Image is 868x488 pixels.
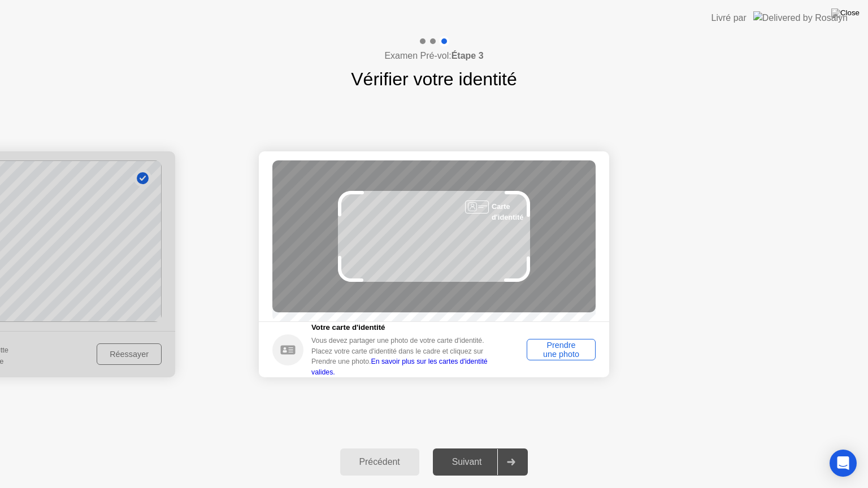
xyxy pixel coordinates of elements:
img: Delivered by Rosalyn [753,11,848,24]
b: Étape 3 [452,51,484,60]
div: Carte d'identité [492,201,530,223]
div: Prendre une photo [531,341,592,359]
a: En savoir plus sur les cartes d'identité valides. [311,358,488,376]
button: Prendre une photo [527,339,596,360]
h1: Vérifier votre identité [351,66,517,93]
h5: Votre carte d'identité [311,322,501,333]
div: Open Intercom Messenger [830,450,857,477]
button: Suivant [433,448,528,476]
div: Précédent [344,457,416,467]
div: Vous devez partager une photo de votre carte d'identité. Placez votre carte d'identité dans le ca... [311,335,501,377]
h4: Examen Pré-vol: [384,49,483,63]
div: Suivant [436,457,498,467]
button: Précédent [340,448,419,476]
div: Livré par [711,11,747,25]
img: Close [831,8,860,18]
